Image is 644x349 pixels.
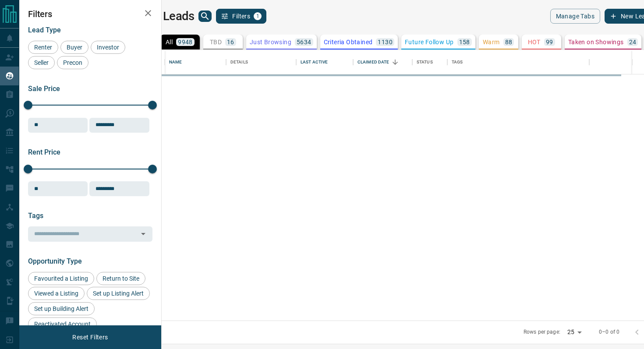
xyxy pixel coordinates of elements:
[198,11,212,22] button: search button
[91,41,125,54] div: Investor
[505,39,513,45] p: 88
[216,9,266,24] button: Filters1
[378,39,393,45] p: 1130
[28,317,97,331] div: Reactivated Account
[412,50,447,74] div: Status
[568,39,624,45] p: Taken on Showings
[230,50,248,74] div: Details
[353,50,412,74] div: Claimed Date
[546,39,553,45] p: 99
[144,9,195,23] h1: My Leads
[99,275,142,282] span: Return to Site
[564,326,585,338] div: 25
[60,59,85,66] span: Precon
[31,321,94,328] span: Reactivated Account
[28,56,55,69] div: Seller
[31,59,52,66] span: Seller
[31,290,81,297] span: Viewed a Listing
[405,39,453,45] p: Future Follow Up
[389,56,401,68] button: Sort
[178,39,193,45] p: 9948
[599,328,619,336] p: 0–0 of 0
[296,50,353,74] div: Last Active
[31,44,55,51] span: Renter
[447,50,589,74] div: Tags
[64,44,85,51] span: Buyer
[210,39,222,45] p: TBD
[226,50,296,74] div: Details
[31,275,91,282] span: Favourited a Listing
[137,228,149,240] button: Open
[87,287,150,300] div: Set up Listing Alert
[255,13,261,19] span: 1
[28,302,95,315] div: Set up Building Alert
[60,41,88,54] div: Buyer
[28,148,60,156] span: Rent Price
[28,287,85,300] div: Viewed a Listing
[301,50,328,74] div: Last Active
[28,41,58,54] div: Renter
[28,85,60,93] span: Sale Price
[28,9,152,19] h2: Filters
[67,330,113,345] button: Reset Filters
[31,305,92,312] span: Set up Building Alert
[417,50,433,74] div: Status
[452,50,463,74] div: Tags
[357,50,389,74] div: Claimed Date
[165,50,226,74] div: Name
[94,44,122,51] span: Investor
[250,39,291,45] p: Just Browsing
[550,9,600,24] button: Manage Tabs
[169,50,182,74] div: Name
[483,39,500,45] p: Warm
[524,328,560,336] p: Rows per page:
[28,272,94,285] div: Favourited a Listing
[459,39,470,45] p: 158
[166,39,173,45] p: All
[297,39,311,45] p: 5634
[227,39,234,45] p: 16
[57,56,88,69] div: Precon
[90,290,147,297] span: Set up Listing Alert
[28,26,61,34] span: Lead Type
[629,39,637,45] p: 24
[28,212,43,220] span: Tags
[96,272,145,285] div: Return to Site
[528,39,541,45] p: HOT
[28,257,82,265] span: Opportunity Type
[324,39,373,45] p: Criteria Obtained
